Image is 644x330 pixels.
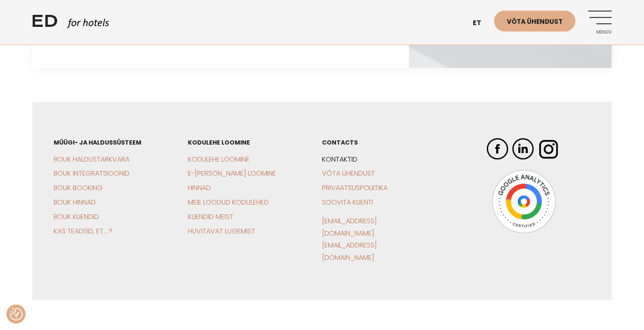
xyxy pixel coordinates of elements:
button: Nõusolekueelistused [10,308,23,321]
a: Kodulehe loomine [188,154,250,164]
a: E-[PERSON_NAME] loomine [188,168,276,178]
a: Soovita klienti [322,197,373,207]
img: Revisit consent button [10,308,23,321]
a: [EMAIL_ADDRESS][DOMAIN_NAME] [322,240,377,262]
a: Privaatsuspoliitika [322,183,388,193]
h3: CONTACTS [322,138,426,147]
a: BOUK Booking [54,183,103,193]
h3: Müügi- ja haldussüsteem [54,138,158,147]
a: ED HOTELS [32,13,109,34]
img: ED Hotels LinkedIn [512,138,534,159]
a: Huvitavat lugemist [188,226,255,236]
a: [EMAIL_ADDRESS][DOMAIN_NAME] [322,216,377,238]
a: Kas teadsid, et….? [54,226,112,236]
img: ED Hotels Instagram [538,138,559,159]
a: BOUK Kliendid [54,212,99,222]
img: Google Analytics Badge [492,170,556,233]
a: Võta ühendust [494,11,575,31]
a: BOUK Hinnad [54,197,96,207]
a: Kontaktid [322,154,357,164]
img: ED Hotels Facebook [487,138,508,159]
a: BOUK Integratsioonid [54,168,129,178]
h3: Kodulehe loomine [188,138,292,147]
a: Menüü [588,11,612,34]
a: Meie loodud kodulehed [188,197,269,207]
a: BOUK Haldustarkvara [54,154,129,164]
a: Kliendid meist [188,212,233,222]
a: Hinnad [188,183,211,193]
a: Võta ühendust [322,168,375,178]
span: Menüü [588,30,612,35]
a: et [469,13,494,34]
